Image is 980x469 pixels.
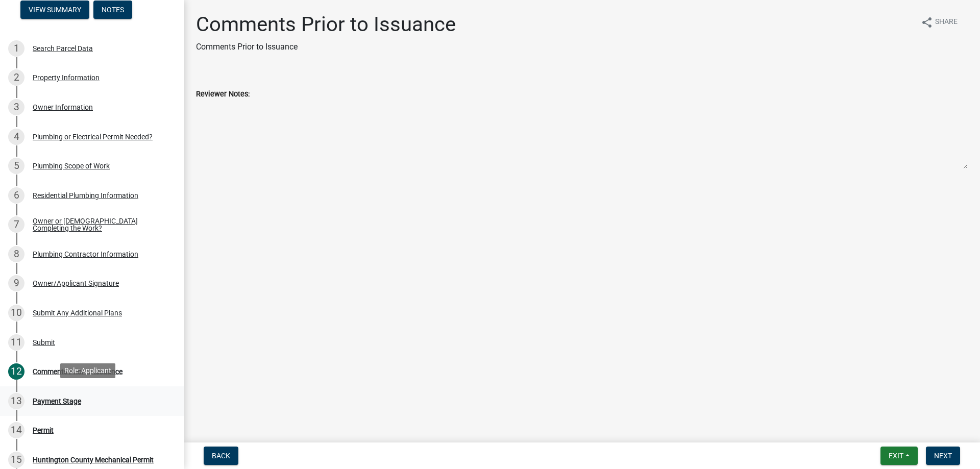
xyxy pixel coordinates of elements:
span: Back [212,452,230,460]
div: 11 [8,334,24,351]
div: 4 [8,129,24,145]
div: 10 [8,305,24,321]
div: Role: Applicant [60,363,115,378]
button: Notes [93,1,132,19]
div: Search Parcel Data [33,45,93,52]
div: 13 [8,393,24,409]
div: Huntington County Mechanical Permit [33,456,154,463]
span: Share [935,16,958,29]
div: 5 [8,158,24,174]
div: 14 [8,422,24,438]
div: Permit [33,427,54,434]
div: 3 [8,99,24,115]
div: Owner/Applicant Signature [33,280,119,287]
button: Next [926,447,960,465]
div: Payment Stage [33,398,81,405]
wm-modal-confirm: Notes [93,6,132,14]
h1: Comments Prior to Issuance [196,12,456,37]
button: Exit [880,447,918,465]
span: Exit [889,452,903,460]
div: Owner or [DEMOGRAPHIC_DATA] Completing the Work? [33,217,167,232]
button: shareShare [913,12,966,32]
div: Comments Prior to Issuance [33,368,122,375]
div: Owner Information [33,104,93,111]
label: Reviewer Notes: [196,91,250,98]
div: 12 [8,363,24,380]
div: 7 [8,216,24,233]
div: Submit Any Additional Plans [33,309,122,316]
div: Plumbing Scope of Work [33,162,110,169]
div: 1 [8,40,24,57]
button: Back [204,447,238,465]
button: View Summary [20,1,89,19]
wm-modal-confirm: Summary [20,6,89,14]
p: Comments Prior to Issuance [196,41,456,53]
div: Plumbing Contractor Information [33,251,138,258]
i: share [921,16,933,29]
div: 6 [8,187,24,204]
div: Plumbing or Electrical Permit Needed? [33,133,153,140]
div: 9 [8,275,24,291]
div: 15 [8,452,24,468]
div: 8 [8,246,24,262]
div: Residential Plumbing Information [33,192,138,199]
span: Next [934,452,952,460]
div: Submit [33,339,55,346]
div: 2 [8,69,24,86]
div: Property Information [33,74,100,81]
